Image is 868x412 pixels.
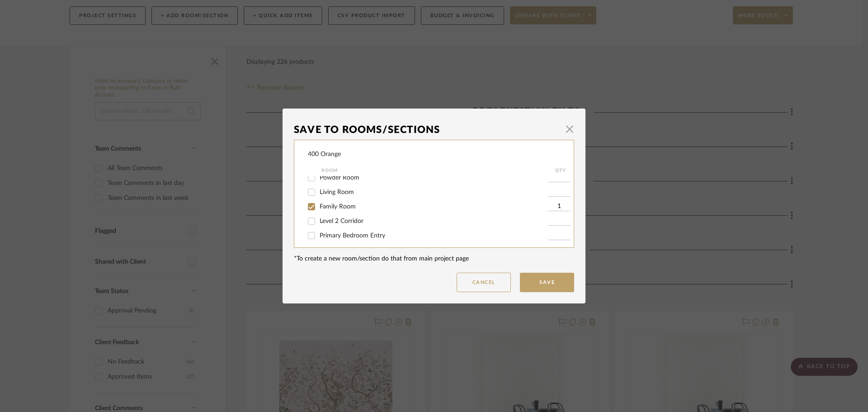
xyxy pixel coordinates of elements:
span: Level 2 Corridor [320,218,363,224]
span: Living Room [320,189,354,195]
div: QTY [548,165,573,176]
div: 400 Orange [308,150,341,159]
span: Powder Room [320,175,359,181]
div: *To create a new room/section do that from main project page [294,254,574,264]
button: Cancel [457,273,511,292]
span: Family Room [320,204,356,210]
dialog-header: Save To Rooms/Sections [294,120,574,140]
div: Save To Rooms/Sections [294,120,561,140]
button: Save [520,273,574,292]
button: Close [561,120,579,138]
div: Room [321,165,548,176]
span: Primary Bedroom Entry [320,232,385,239]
